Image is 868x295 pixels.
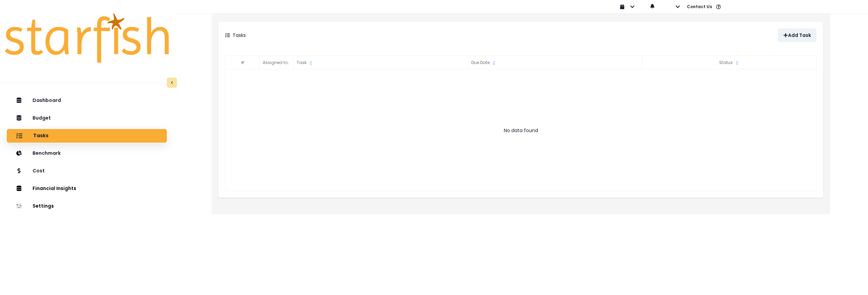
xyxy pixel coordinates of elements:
[788,33,811,38] p: Add Task
[7,111,167,125] button: Budget
[642,56,817,69] div: Status
[293,56,468,69] div: Task
[7,164,167,178] button: Cost
[259,56,293,69] div: Assigned to
[778,28,816,42] button: Add Task
[33,98,61,103] p: Dashboard
[33,150,61,156] p: Benchmark
[289,60,295,66] svg: sort
[33,133,48,139] p: Tasks
[734,60,740,66] svg: sort
[33,168,45,174] p: Cost
[33,115,51,121] p: Budget
[7,182,167,195] button: Financial Insights
[233,32,246,39] p: Tasks
[7,129,167,143] button: Tasks
[7,94,167,107] button: Dashboard
[468,56,643,69] div: Due Date
[7,147,167,160] button: Benchmark
[225,56,259,69] div: #
[7,199,167,213] button: Settings
[491,60,497,66] svg: sort
[225,124,816,137] div: No data found
[308,60,314,66] svg: sort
